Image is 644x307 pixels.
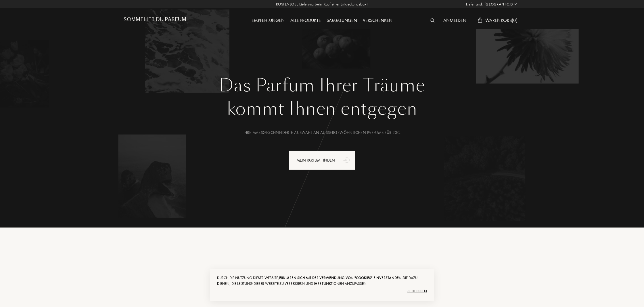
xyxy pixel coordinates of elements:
[217,287,427,296] div: Schließen
[287,17,324,23] a: Alle Produkte
[217,275,427,287] div: Durch die Nutzung dieser Website, die dazu dienen, die Leistung dieser Website zu verbessern und ...
[249,17,287,23] a: Empfehlungen
[440,17,469,23] a: Anmelden
[128,130,516,136] div: Ihre maßgeschneiderte Auswahl an außergewöhnlichen Parfums für 20€.
[284,151,360,170] a: Mein Parfum findenanimation
[485,17,517,23] span: Warenkorb ( 0 )
[124,17,186,22] h1: Sommelier du Parfum
[128,96,516,122] div: kommt Ihnen entgegen
[249,17,287,24] div: Empfehlungen
[440,17,469,24] div: Anmelden
[466,1,483,7] span: Lieferland:
[478,18,482,23] img: cart_white.svg
[128,75,516,96] h1: Das Parfum Ihrer Träume
[341,154,353,166] div: animation
[360,17,395,24] div: Verschenken
[430,18,435,22] img: search_icn_white.svg
[287,17,324,24] div: Alle Produkte
[324,17,360,24] div: Sammlungen
[289,151,355,170] div: Mein Parfum finden
[124,17,186,24] a: Sommelier du Parfum
[360,17,395,23] a: Verschenken
[279,275,403,280] span: erklären sich mit der Verwendung von "Cookies" einverstanden,
[324,17,360,23] a: Sammlungen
